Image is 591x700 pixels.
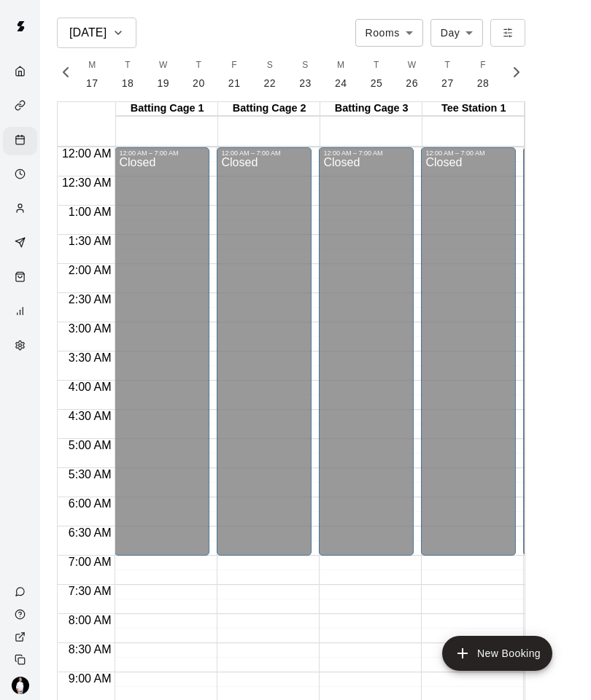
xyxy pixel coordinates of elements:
button: W26 [394,54,430,96]
p: 26 [406,76,418,91]
a: View public page [3,626,40,648]
div: 12:00 AM – 7:00 AM [119,149,205,157]
p: 25 [371,76,383,91]
div: 12:00 AM – 7:00 AM [323,149,409,157]
span: 2:00 AM [65,264,115,276]
div: Closed [221,157,307,561]
div: 12:00 AM – 7:00 AM [221,149,307,157]
span: 9:00 AM [65,672,115,685]
span: T [125,58,131,73]
div: Closed [119,157,205,561]
div: 12:00 AM – 7:00 AM: Closed [115,147,209,556]
button: T20 [181,54,217,96]
span: 5:00 AM [65,439,115,451]
img: Swift logo [6,12,35,41]
span: S [267,58,273,73]
span: 4:00 AM [65,381,115,393]
span: T [196,58,202,73]
a: Contact Us [3,580,40,603]
button: F21 [217,54,252,96]
button: S22 [252,54,288,96]
div: Batting Cage 3 [320,102,422,116]
span: 8:00 AM [65,614,115,626]
div: 12:00 AM – 7:00 AM: Closed [319,147,414,556]
p: 22 [264,76,277,91]
span: F [231,58,237,73]
span: 5:30 AM [65,468,115,481]
div: Tee Station 1 [422,102,525,116]
button: T25 [359,54,395,96]
div: 12:00 AM – 7:00 AM [425,149,511,157]
span: T [374,58,379,73]
p: 20 [193,76,205,91]
span: M [337,58,344,73]
span: W [159,58,168,73]
img: Travis Hamilton [12,677,29,694]
div: Copy public page link [3,648,40,671]
span: 4:30 AM [65,410,115,422]
span: 3:00 AM [65,322,115,335]
button: F28 [466,54,501,96]
button: T18 [110,54,146,96]
span: W [408,58,417,73]
span: F [480,58,486,73]
div: Closed [323,157,409,561]
p: 28 [477,76,490,91]
p: 21 [228,76,241,91]
span: M [88,58,96,73]
button: [DATE] [57,17,136,48]
button: M24 [323,54,359,96]
span: 12:30 AM [58,176,115,189]
div: Batting Cage 2 [218,102,320,116]
span: 7:00 AM [65,556,115,568]
h6: [DATE] [69,23,107,43]
span: 1:30 AM [65,235,115,247]
span: 3:30 AM [65,351,115,364]
div: Closed [425,157,511,561]
p: 19 [157,76,169,91]
p: 17 [86,76,98,91]
p: 18 [122,76,134,91]
span: 6:00 AM [65,497,115,510]
button: T27 [430,54,466,96]
button: W19 [145,54,181,96]
p: 24 [335,76,347,91]
div: Rooms [355,19,423,46]
button: M17 [74,54,110,96]
span: 7:30 AM [65,585,115,597]
span: S [302,58,308,73]
span: 8:30 AM [65,643,115,656]
a: Visit help center [3,603,40,626]
button: add [442,636,552,671]
button: S23 [287,54,323,96]
span: 2:30 AM [65,293,115,306]
div: 12:00 AM – 7:00 AM: Closed [217,147,312,556]
div: Day [430,19,484,46]
span: 6:30 AM [65,526,115,539]
span: 12:00 AM [58,147,115,160]
p: 27 [441,76,454,91]
span: T [445,58,451,73]
span: 1:00 AM [65,206,115,218]
div: Batting Cage 1 [116,102,218,116]
div: 12:00 AM – 7:00 AM: Closed [421,147,516,556]
p: 23 [299,76,312,91]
